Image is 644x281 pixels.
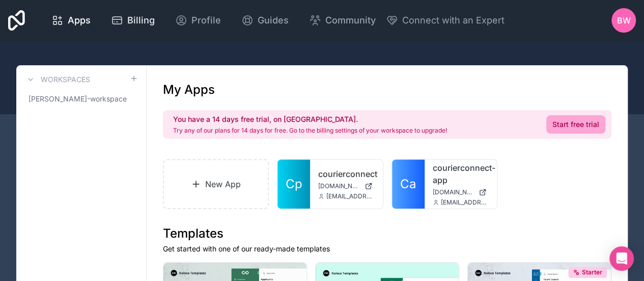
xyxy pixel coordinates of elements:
[609,246,634,271] div: Open Intercom Messenger
[233,9,297,32] a: Guides
[386,13,505,28] button: Connect with an Expert
[617,14,631,27] span: BW
[392,160,425,209] a: Ca
[163,244,611,254] p: Get started with one of our ready-made templates
[167,9,229,32] a: Profile
[318,182,360,190] span: [DOMAIN_NAME]
[286,176,302,192] span: Cp
[433,188,474,196] span: [DOMAIN_NAME]
[402,13,505,28] span: Connect with an Expert
[433,188,489,196] a: [DOMAIN_NAME]
[318,168,374,180] a: courierconnect
[441,198,489,207] span: [EMAIL_ADDRESS][DOMAIN_NAME]
[433,162,489,186] a: courierconnect-app
[24,90,138,108] a: [PERSON_NAME]-workspace
[173,126,447,135] p: Try any of our plans for 14 days for free. Go to the billing settings of your workspace to upgrade!
[41,74,90,85] h3: Workspaces
[191,13,221,28] span: Profile
[163,159,269,209] a: New App
[24,73,90,86] a: Workspaces
[163,225,611,242] h1: Templates
[29,94,127,104] span: [PERSON_NAME]-workspace
[546,115,605,134] a: Start free trial
[582,268,602,276] span: Starter
[258,13,289,28] span: Guides
[318,182,374,190] a: [DOMAIN_NAME]
[163,82,215,98] h1: My Apps
[127,13,155,28] span: Billing
[277,160,310,209] a: Cp
[43,9,99,32] a: Apps
[301,9,384,32] a: Community
[103,9,163,32] a: Billing
[68,13,91,28] span: Apps
[173,114,447,124] h2: You have a 14 days free trial, on [GEOGRAPHIC_DATA].
[325,13,376,28] span: Community
[400,176,416,192] span: Ca
[326,192,374,200] span: [EMAIL_ADDRESS][DOMAIN_NAME]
